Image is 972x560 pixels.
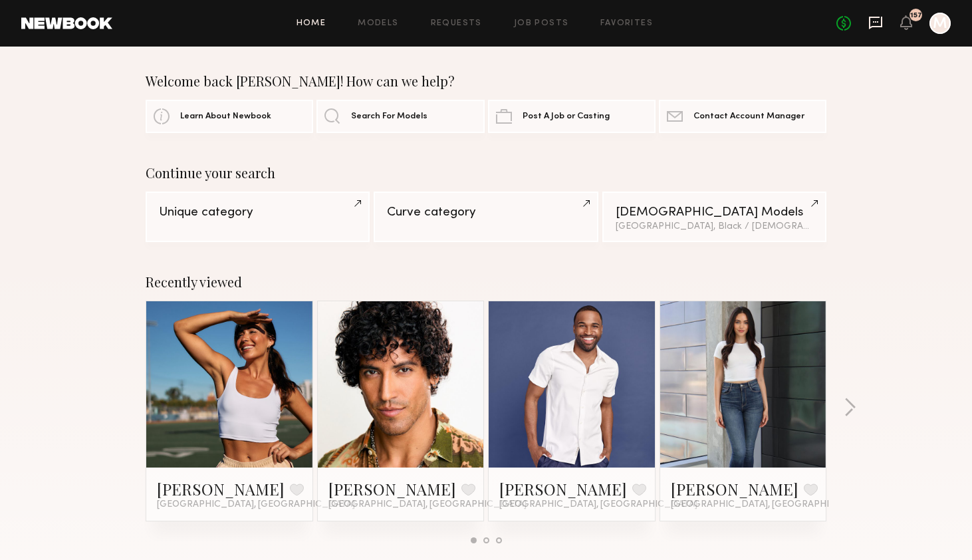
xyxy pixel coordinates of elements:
a: Home [297,19,326,28]
a: Curve category [374,192,598,242]
a: Requests [431,19,482,28]
div: Recently viewed [146,274,826,290]
span: Contact Account Manager [693,112,804,121]
a: Models [358,19,398,28]
a: Favorites [600,19,653,28]
div: Curve category [387,206,584,219]
div: 157 [910,12,922,19]
span: Search For Models [351,112,427,121]
a: Contact Account Manager [659,100,826,133]
a: M [929,13,951,34]
a: [PERSON_NAME] [671,478,798,499]
div: Unique category [159,206,356,219]
a: Job Posts [514,19,569,28]
span: Post A Job or Casting [523,112,610,121]
a: [PERSON_NAME] [157,478,285,499]
a: [DEMOGRAPHIC_DATA] Models[GEOGRAPHIC_DATA], Black / [DEMOGRAPHIC_DATA] [602,192,826,242]
div: [GEOGRAPHIC_DATA], Black / [DEMOGRAPHIC_DATA] [616,222,813,231]
div: Continue your search [146,165,826,181]
a: [PERSON_NAME] [328,478,456,499]
span: [GEOGRAPHIC_DATA], [GEOGRAPHIC_DATA] [499,499,697,510]
a: Search For Models [316,100,484,133]
a: Unique category [146,192,370,242]
a: [PERSON_NAME] [499,478,627,499]
a: Learn About Newbook [146,100,313,133]
span: [GEOGRAPHIC_DATA], [GEOGRAPHIC_DATA] [671,499,869,510]
a: Post A Job or Casting [488,100,656,133]
div: [DEMOGRAPHIC_DATA] Models [616,206,813,219]
div: Welcome back [PERSON_NAME]! How can we help? [146,73,826,89]
span: [GEOGRAPHIC_DATA], [GEOGRAPHIC_DATA] [328,499,527,510]
span: Learn About Newbook [180,112,271,121]
span: [GEOGRAPHIC_DATA], [GEOGRAPHIC_DATA] [157,499,355,510]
